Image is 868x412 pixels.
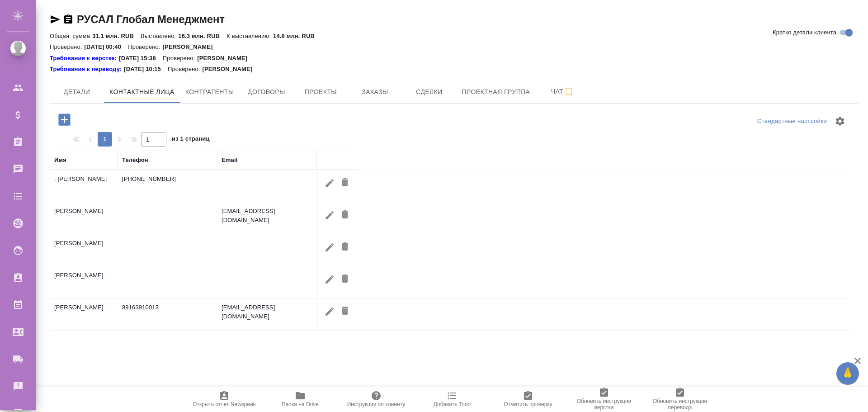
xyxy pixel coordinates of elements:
button: Редактировать [322,271,337,288]
span: Договоры [245,86,288,98]
button: Обновить инструкции перевода [642,387,718,412]
span: Папка на Drive [282,401,319,407]
span: Кратко детали клиента [773,28,836,37]
td: [PERSON_NAME] [50,266,118,298]
span: Добавить Todo [434,401,471,407]
span: Проекты [299,86,342,98]
td: [PERSON_NAME] [50,298,118,330]
span: Проектная группа [462,86,530,98]
div: Нажми, чтобы открыть папку с инструкцией [50,65,124,74]
p: [PERSON_NAME] [202,65,259,74]
span: Открыть отчет Newspeak [193,401,256,407]
p: [DATE] 10:15 [124,65,168,74]
span: Чат [541,86,584,97]
div: Телефон [122,156,148,165]
p: Проверено: [128,43,163,50]
p: 16.3 млн. RUB [178,33,226,39]
span: Сделки [407,86,451,98]
span: Контрагенты [185,86,234,98]
span: Настроить таблицу [829,110,851,132]
svg: Подписаться [563,86,574,97]
p: [PERSON_NAME] [197,54,254,63]
span: Детали [55,86,99,98]
button: Инструкции по клиенту [338,387,414,412]
button: Скопировать ссылку [63,14,74,25]
div: Имя [54,156,66,165]
p: Выставлено: [141,33,178,39]
p: К выставлению: [226,33,273,39]
p: 14.8 млн. RUB [273,33,321,39]
span: из 1 страниц [172,133,210,147]
p: [PERSON_NAME] [163,43,220,50]
div: Email [222,156,237,165]
button: Удалить [337,271,353,288]
td: [PERSON_NAME] [50,202,118,234]
button: Редактировать [322,239,337,256]
span: Обновить инструкции перевода [647,398,712,411]
a: Требования к переводу: [50,65,124,74]
td: [PHONE_NUMBER] [118,170,217,202]
span: Инструкции по клиенту [347,401,406,407]
span: 🙏 [840,364,855,383]
p: [DATE] 15:38 [119,54,163,63]
p: Проверено: [168,65,203,74]
button: Открыть отчет Newspeak [186,387,262,412]
button: Отметить проверку [490,387,566,412]
p: 31.1 млн. RUB [92,33,141,39]
td: 89163910013 [118,298,217,330]
span: Заказы [353,86,396,98]
button: Добавить контактное лицо [52,110,77,129]
button: Папка на Drive [262,387,338,412]
div: split button [755,114,829,128]
p: Проверено: [50,43,85,50]
span: Отметить проверку [504,401,552,407]
td: [EMAIL_ADDRESS][DOMAIN_NAME] [217,202,316,234]
button: Удалить [337,239,353,256]
button: Добавить Todo [414,387,490,412]
button: Редактировать [322,303,337,320]
a: Требования к верстке: [50,54,119,63]
p: Проверено: [163,54,198,63]
td: [PERSON_NAME] [50,234,118,266]
p: [DATE] 00:40 [85,43,128,50]
button: Удалить [337,303,353,320]
button: Скопировать ссылку для ЯМессенджера [50,14,61,25]
td: . [PERSON_NAME] [50,170,118,202]
button: Обновить инструкции верстки [566,387,642,412]
a: РУСАЛ Глобал Менеджмент [77,13,225,25]
button: Удалить [337,207,353,223]
span: Обновить инструкции верстки [571,398,637,411]
button: Редактировать [322,207,337,223]
p: Общая сумма [50,33,92,39]
span: Контактные лица [109,86,175,98]
td: [EMAIL_ADDRESS][DOMAIN_NAME] [217,298,316,330]
button: 🙏 [836,362,859,385]
div: Нажми, чтобы открыть папку с инструкцией [50,54,119,63]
